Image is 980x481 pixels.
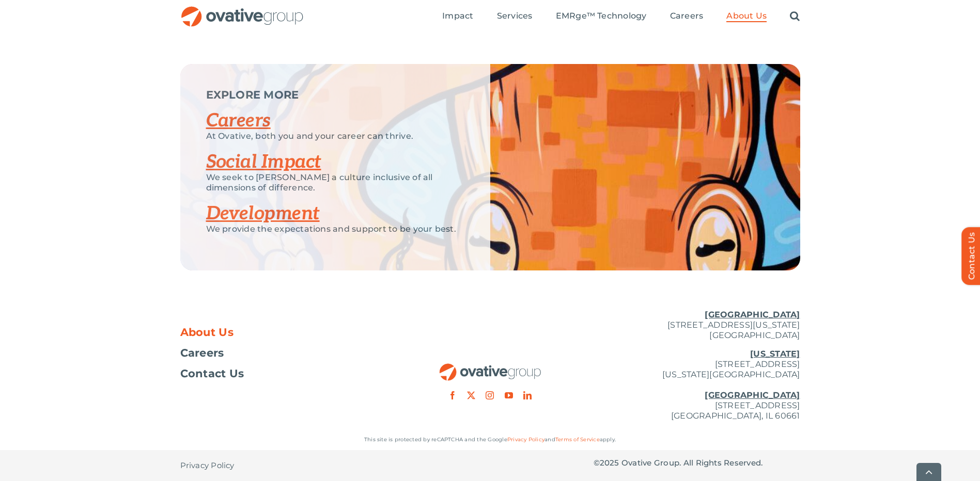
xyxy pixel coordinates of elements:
[600,458,619,468] span: 2025
[206,90,464,100] p: EXPLORE MORE
[594,310,800,341] p: [STREET_ADDRESS][US_STATE] [GEOGRAPHIC_DATA]
[507,436,545,443] a: Privacy Policy
[442,11,473,21] span: Impact
[206,224,464,234] p: We provide the expectations and support to be your best.
[206,109,271,132] a: Careers
[505,391,513,399] a: youtube
[497,11,533,22] a: Services
[180,5,304,15] a: OG_Full_horizontal_RGB
[497,11,533,21] span: Services
[180,327,234,338] span: About Us
[180,368,387,379] a: Contact Us
[206,202,320,225] a: Development
[670,11,704,21] span: Careers
[594,458,800,468] p: © Ovative Group. All Rights Reserved.
[705,390,800,400] u: [GEOGRAPHIC_DATA]
[790,11,800,22] a: Search
[556,11,647,21] span: EMRge™ Technology
[486,391,494,399] a: instagram
[180,348,224,358] span: Careers
[448,391,457,399] a: facebook
[726,11,767,22] a: About Us
[726,11,767,21] span: About Us
[556,11,647,22] a: EMRge™ Technology
[206,151,321,173] a: Social Impact
[180,460,235,471] span: Privacy Policy
[206,131,464,141] p: At Ovative, both you and your career can thrive.
[180,348,387,358] a: Careers
[594,349,800,421] p: [STREET_ADDRESS] [US_STATE][GEOGRAPHIC_DATA] [STREET_ADDRESS] [GEOGRAPHIC_DATA], IL 60661
[180,327,387,379] nav: Footer Menu
[705,310,800,319] u: [GEOGRAPHIC_DATA]
[442,11,473,22] a: Impact
[750,349,800,359] u: [US_STATE]
[180,450,387,481] nav: Footer - Privacy Policy
[180,327,387,338] a: About Us
[439,362,542,372] a: OG_Full_horizontal_RGB
[180,450,235,481] a: Privacy Policy
[670,11,704,22] a: Careers
[180,435,800,445] p: This site is protected by reCAPTCHA and the Google and apply.
[523,391,532,399] a: linkedin
[206,172,464,193] p: We seek to [PERSON_NAME] a culture inclusive of all dimensions of difference.
[180,368,244,379] span: Contact Us
[555,436,600,443] a: Terms of Service
[467,391,475,399] a: twitter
